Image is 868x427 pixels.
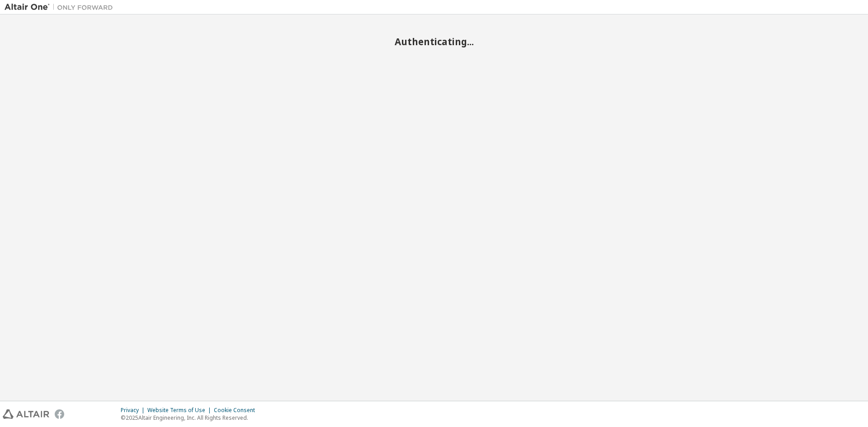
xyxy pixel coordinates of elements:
div: Website Terms of Use [147,407,214,414]
img: Altair One [5,3,118,12]
div: Privacy [121,407,147,414]
img: facebook.svg [55,409,64,419]
h2: Authenticating... [5,36,863,47]
p: © 2025 Altair Engineering, Inc. All Rights Reserved. [121,414,260,422]
img: altair_logo.svg [3,409,49,419]
div: Cookie Consent [214,407,260,414]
